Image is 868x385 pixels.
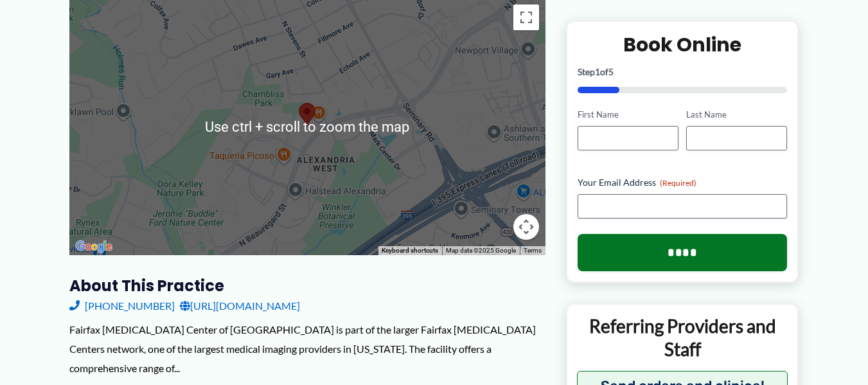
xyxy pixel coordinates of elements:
img: Google [73,238,115,255]
a: [PHONE_NUMBER] [69,296,175,316]
h3: About this practice [69,276,545,296]
span: 1 [595,66,600,77]
label: Your Email Address [578,176,788,189]
a: [URL][DOMAIN_NAME] [180,296,300,316]
a: Open this area in Google Maps (opens a new window) [73,238,115,255]
span: 5 [608,66,614,77]
a: Terms (opens in new tab) [524,247,542,254]
span: (Required) [660,178,696,188]
button: Map camera controls [513,214,539,240]
p: Step of [578,67,788,76]
h2: Book Online [578,32,788,57]
p: Referring Providers and Staff [577,314,788,361]
span: Map data ©2025 Google [446,247,516,254]
div: Fairfax [MEDICAL_DATA] Center of [GEOGRAPHIC_DATA] is part of the larger Fairfax [MEDICAL_DATA] C... [69,320,545,377]
button: Toggle fullscreen view [513,4,539,30]
button: Keyboard shortcuts [382,246,438,255]
label: First Name [578,109,678,121]
label: Last Name [686,109,787,121]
